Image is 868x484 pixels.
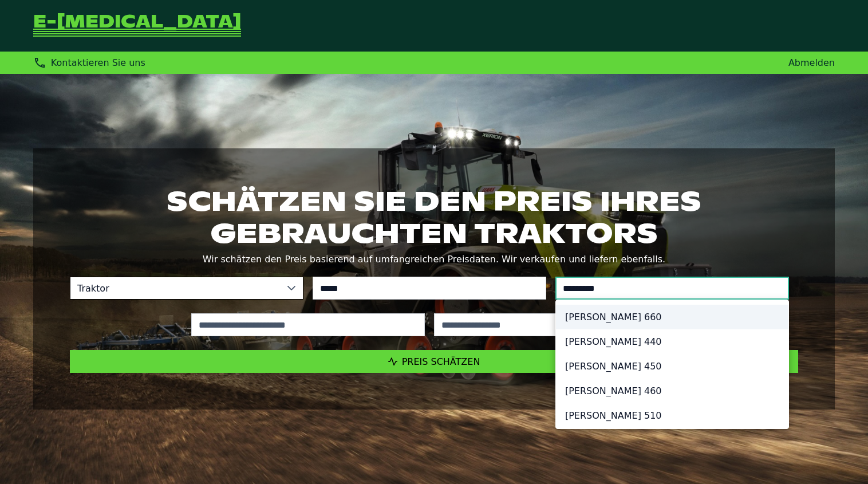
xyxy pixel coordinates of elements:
[402,356,480,367] span: Preis schätzen
[788,57,835,68] a: Abmelden
[556,305,788,329] li: [PERSON_NAME] 660
[556,428,788,452] li: [PERSON_NAME] 520
[33,56,145,69] div: Kontaktieren Sie uns
[556,329,788,354] li: [PERSON_NAME] 440
[51,57,145,68] span: Kontaktieren Sie uns
[556,379,788,403] li: [PERSON_NAME] 460
[556,403,788,428] li: [PERSON_NAME] 510
[33,14,241,38] a: Zurück zur Startseite
[70,185,798,249] h1: Schätzen Sie den Preis Ihres gebrauchten Traktors
[70,251,798,267] p: Wir schätzen den Preis basierend auf umfangreichen Preisdaten. Wir verkaufen und liefern ebenfalls.
[556,354,788,379] li: [PERSON_NAME] 450
[70,350,798,373] button: Preis schätzen
[70,277,280,299] span: Traktor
